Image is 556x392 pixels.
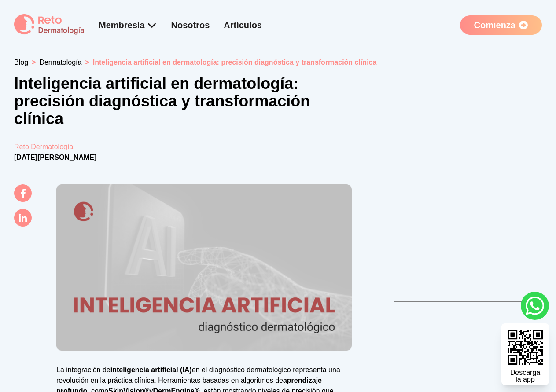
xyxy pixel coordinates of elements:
[56,184,352,351] img: Inteligencia artificial en dermatología: precisión diagnóstica y transformación clínica
[14,14,85,36] img: logo Reto dermatología
[510,369,540,383] div: Descarga la app
[14,59,28,66] a: Blog
[39,59,81,66] a: Dermatología
[110,366,192,374] strong: inteligencia artificial (IA)
[460,15,542,35] a: Comienza
[32,59,36,66] span: >
[99,19,157,31] div: Membresía
[14,152,542,163] p: [DATE][PERSON_NAME]
[171,20,210,30] a: Nosotros
[14,142,542,152] a: Reto Dermatología
[224,20,262,30] a: Artículos
[85,59,89,66] span: >
[521,292,549,320] a: whatsapp button
[14,75,352,128] h1: Inteligencia artificial en dermatología: precisión diagnóstica y transformación clínica
[93,59,377,66] span: Inteligencia artificial en dermatología: precisión diagnóstica y transformación clínica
